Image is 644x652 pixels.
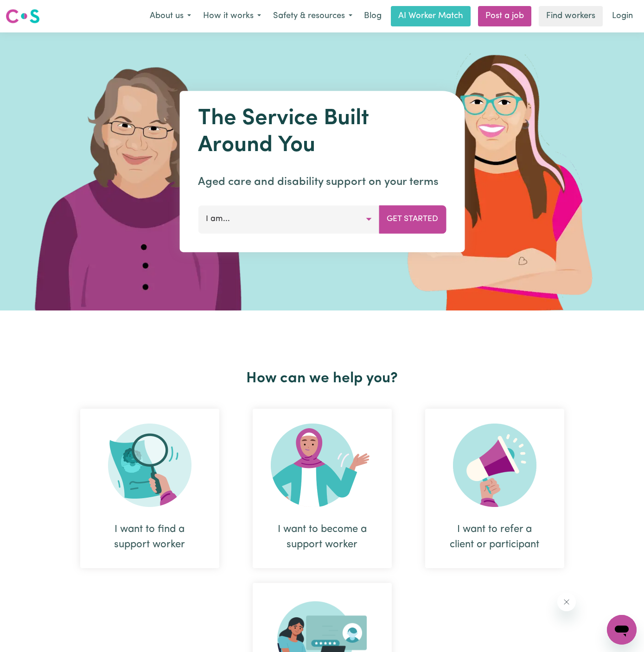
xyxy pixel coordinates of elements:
div: I want to become a support worker [275,522,370,552]
div: I want to refer a client or participant [425,409,564,568]
a: Post a job [478,6,531,26]
img: Become Worker [271,424,374,507]
h1: The Service Built Around You [198,106,446,159]
div: I want to find a support worker [80,409,219,568]
button: I am... [198,205,379,233]
img: Search [108,424,191,507]
iframe: Close message [557,593,576,611]
button: Safety & resources [267,6,358,26]
a: Login [606,6,638,26]
button: Get Started [379,205,446,233]
p: Aged care and disability support on your terms [198,174,446,190]
div: I want to refer a client or participant [447,522,542,552]
div: I want to find a support worker [102,522,197,552]
span: Need any help? [6,6,56,14]
a: AI Worker Match [391,6,471,26]
img: Careseekers logo [6,8,40,25]
a: Careseekers logo [6,6,40,27]
div: I want to become a support worker [253,409,392,568]
h2: How can we help you? [64,370,581,387]
iframe: Button to launch messaging window [607,615,637,645]
button: About us [144,6,197,26]
a: Blog [358,6,387,26]
a: Find workers [539,6,603,26]
button: How it works [197,6,267,26]
img: Refer [453,424,536,507]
